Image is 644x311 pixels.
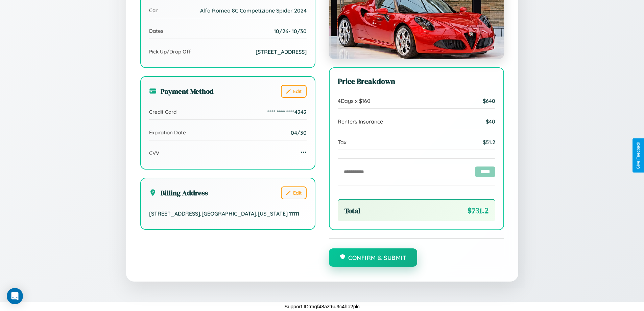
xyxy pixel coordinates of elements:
span: 10 / 26 - 10 / 30 [274,28,307,35]
span: 4 Days x $ 160 [338,97,371,104]
button: Edit [281,85,307,98]
span: [STREET_ADDRESS] [256,48,307,55]
span: Car [149,7,158,14]
div: Give Feedback [636,142,641,169]
span: Renters Insurance [338,118,383,125]
button: Edit [281,186,307,199]
h3: Price Breakdown [338,76,495,87]
button: Confirm & Submit [329,248,418,267]
h3: Payment Method [149,86,214,96]
span: Expiration Date [149,129,186,136]
span: Dates [149,28,163,34]
span: $ 51.2 [483,139,495,146]
span: Credit Card [149,109,176,115]
span: $ 40 [486,118,495,125]
span: [STREET_ADDRESS] , [GEOGRAPHIC_DATA] , [US_STATE] 11111 [149,210,299,217]
span: Alfa Romeo 8C Competizione Spider 2024 [200,7,307,14]
span: Total [344,206,360,216]
span: Pick Up/Drop Off [149,48,191,55]
span: $ 731.2 [468,205,488,216]
p: Support ID: mgf48azt6u9c4ho2plc [284,302,360,311]
span: $ 640 [483,97,495,104]
span: 04/30 [291,129,307,136]
span: Tax [338,139,347,146]
div: Open Intercom Messenger [7,288,23,304]
h3: Billing Address [149,188,208,198]
span: CVV [149,150,159,156]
